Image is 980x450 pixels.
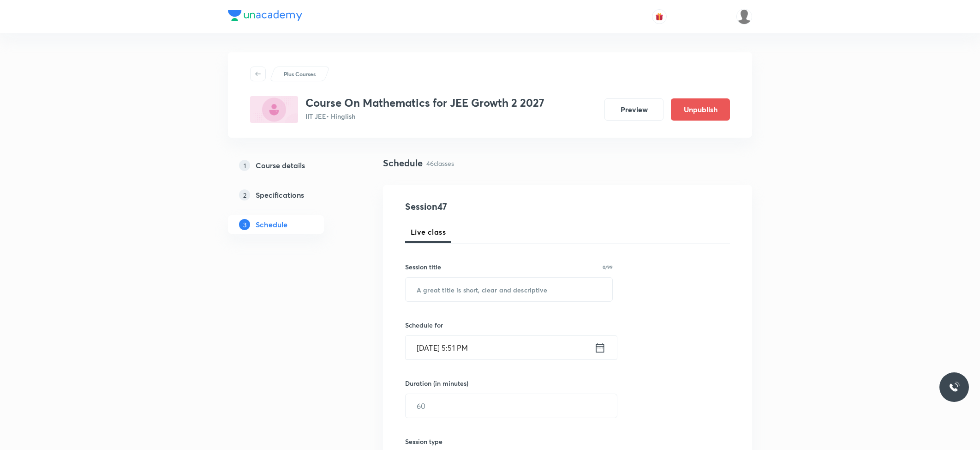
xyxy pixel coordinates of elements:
[405,378,468,388] h6: Duration (in minutes)
[228,186,353,204] a: 2Specifications
[284,70,316,78] p: Plus Courses
[406,278,612,301] input: A great title is short, clear and descriptive
[239,189,250,201] p: 2
[655,12,663,21] img: avatar
[405,437,442,446] h6: Session type
[652,9,667,24] button: avatar
[949,382,960,393] img: ttu
[305,96,544,109] h3: Course On Mathematics for JEE Growth 2 2027
[256,189,304,201] h5: Specifications
[604,98,663,121] button: Preview
[256,219,287,230] h5: Schedule
[228,156,353,175] a: 1Course details
[426,158,454,168] p: 46 classes
[250,96,298,123] img: EE9F9ED4-89A2-46B7-8567-6CDD08E30019_plus.png
[405,262,441,272] h6: Session title
[405,320,613,330] h6: Schedule for
[256,160,305,171] h5: Course details
[228,10,302,21] img: Company Logo
[383,156,423,170] h4: Schedule
[239,160,250,171] p: 1
[305,111,544,121] p: IIT JEE • Hinglish
[405,200,574,213] h4: Session 47
[239,219,250,230] p: 3
[736,9,752,24] img: Divya tyagi
[406,394,617,418] input: 60
[603,265,613,269] p: 0/99
[228,10,302,24] a: Company Logo
[671,98,730,121] button: Unpublish
[411,226,446,237] span: Live class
